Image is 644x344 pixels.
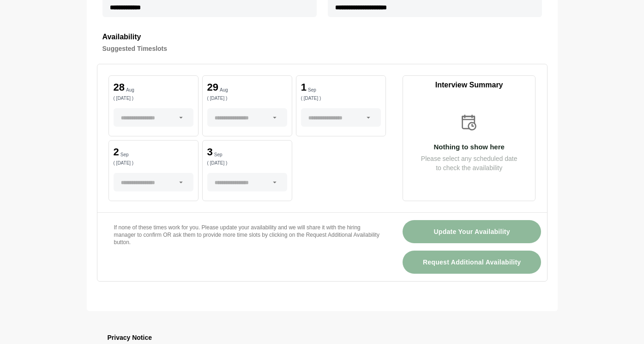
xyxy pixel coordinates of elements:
[114,82,125,92] p: 28
[108,332,537,343] h3: Privacy Notice
[308,88,316,92] p: Sep
[459,113,479,132] img: calender
[102,43,542,54] h4: Suggested Timeslots
[220,88,228,92] p: Aug
[207,161,287,166] p: ( [DATE] )
[207,147,213,157] p: 3
[114,96,193,101] p: ( [DATE] )
[114,147,119,157] p: 2
[207,82,218,92] p: 29
[403,220,542,243] button: Update Your Availability
[301,82,307,92] p: 1
[114,161,193,166] p: ( [DATE] )
[403,251,542,274] button: Request Additional Availability
[114,224,380,246] p: If none of these times work for you. Please update your availability and we will share it with th...
[214,153,223,157] p: Sep
[403,143,536,150] p: Nothing to show here
[301,96,381,101] p: ( [DATE] )
[207,96,287,101] p: ( [DATE] )
[126,88,134,92] p: Aug
[403,80,536,91] p: Interview Summary
[120,153,129,157] p: Sep
[403,154,536,172] p: Please select any scheduled date to check the availability
[102,31,542,43] h3: Availability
